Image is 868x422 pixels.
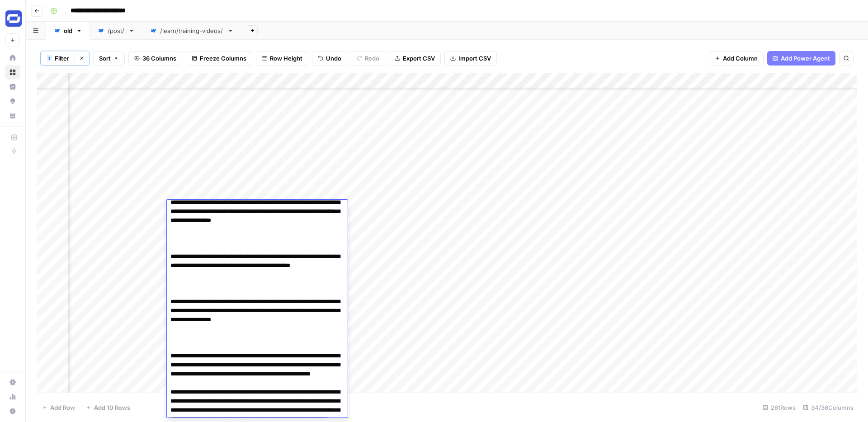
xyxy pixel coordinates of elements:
span: Add 10 Rows [94,403,130,412]
span: Row Height [270,54,302,63]
span: Add Column [723,54,758,63]
span: Import CSV [458,54,491,63]
button: Redo [351,51,385,66]
span: 36 Columns [142,54,176,63]
span: Export CSV [403,54,435,63]
div: 1 [47,55,52,62]
span: Freeze Columns [200,54,246,63]
a: Settings [5,375,20,389]
div: 34/36 Columns [799,400,857,415]
img: Synthesia Logo [5,10,22,27]
button: Help + Support [5,404,20,418]
button: 36 Columns [128,51,182,66]
a: Usage [5,389,20,404]
a: Opportunities [5,94,20,108]
a: Insights [5,80,20,94]
button: Import CSV [444,51,497,66]
button: Workspace: Synthesia [5,7,20,30]
a: Your Data [5,108,20,123]
button: Export CSV [389,51,441,66]
span: Undo [326,54,341,63]
button: Undo [312,51,347,66]
a: /learn/training-videos/ [142,22,241,40]
button: Add Power Agent [767,51,835,66]
a: old [46,22,90,40]
span: 1 [48,55,51,62]
a: /post/ [90,22,142,40]
a: Browse [5,65,20,80]
a: Home [5,51,20,65]
button: Add 10 Rows [80,400,136,415]
button: Add Column [709,51,764,66]
button: Freeze Columns [186,51,252,66]
span: Redo [365,54,379,63]
span: Sort [99,54,111,63]
span: Add Power Agent [781,54,830,63]
span: Filter [55,54,69,63]
button: 1Filter [41,51,75,66]
button: Sort [93,51,125,66]
div: 261 Rows [759,400,799,415]
button: Add Row [37,400,80,415]
div: /learn/training-videos/ [160,26,224,35]
div: old [64,26,72,35]
span: Add Row [50,403,75,412]
button: Row Height [256,51,308,66]
div: /post/ [108,26,125,35]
